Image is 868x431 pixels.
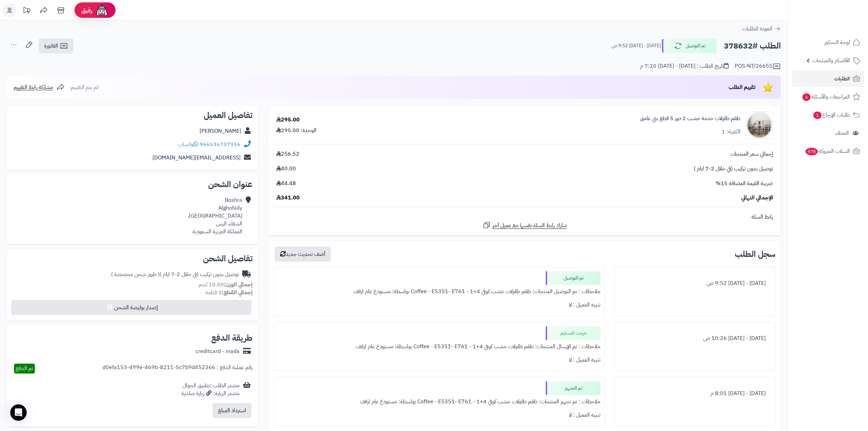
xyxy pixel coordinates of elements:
span: تقييم الطلب [729,83,756,91]
span: العودة للطلبات [742,25,772,33]
button: تم التوصيل [662,39,717,53]
div: ملاحظات : تم الإرسال المنتجات: طقم طاولات خشب كوفي 4+1 - Coffee - E5351- E761 بواسطة: مستودع عام ... [278,340,600,353]
h2: تفاصيل الشحن [12,254,253,263]
div: الوحدة: 295.00 [276,127,316,134]
div: توصيل بدون تركيب (في خلال 2-7 ايام ) [111,271,239,278]
button: استرداد المبلغ [213,403,252,418]
span: 1 [813,112,822,119]
h2: تفاصيل العميل [12,111,253,119]
span: طلبات الإرجاع [813,110,850,120]
h2: عنوان الشحن [12,180,253,188]
div: [DATE] - [DATE] 10:26 ص [619,332,771,345]
span: السلات المتروكة [805,146,850,156]
div: مصدر الطلب :تطبيق الجوال [181,382,240,397]
span: توصيل بدون تركيب (في خلال 2-7 ايام ) [694,165,773,173]
span: إجمالي سعر المنتجات [730,150,773,158]
span: 256.52 [276,150,299,158]
a: واتساب [178,140,198,148]
a: شارك رابط السلة نفسها مع عميل آخر [483,221,567,230]
span: ضريبة القيمة المضافة 15% [716,180,773,187]
span: الأقسام والمنتجات [812,56,850,65]
span: الطلبات [834,74,850,83]
h2: طريقة الدفع [211,334,253,342]
a: الطلبات [792,70,864,87]
h2: الطلب #378632 [724,39,781,53]
a: المراجعات والأسئلة6 [792,89,864,105]
div: تم التوصيل [546,271,600,285]
div: خرجت للتسليم [546,326,600,340]
span: شارك رابط السلة نفسها مع عميل آخر [492,222,567,230]
small: [DATE] - [DATE] 9:52 ص [611,42,661,49]
div: تنبيه العميل : لا [278,353,600,367]
div: Open Intercom Messenger [10,404,27,421]
img: ai-face.png [95,3,109,17]
div: ملاحظات : تم التوصيل المنتجات: طقم طاولات خشب كوفي 4+1 - Coffee - E5351- E761 بواسطة: مستودع عام ... [278,285,600,298]
span: 478 [805,148,818,156]
div: [DATE] - [DATE] 8:01 م [619,387,771,400]
button: إصدار بوليصة الشحن [11,300,252,315]
small: 1 قطعة [205,288,253,297]
span: 40.00 [276,165,296,173]
span: لم يتم التقييم [71,83,98,91]
span: المراجعات والأسئلة [802,92,850,102]
span: لوحة التحكم [825,38,850,47]
a: [EMAIL_ADDRESS][DOMAIN_NAME] [152,154,241,162]
a: 966536707956 [200,140,241,148]
div: تنبيه العميل : لا [278,298,600,312]
a: السلات المتروكة478 [792,143,864,159]
span: 341.00 [276,194,300,202]
span: 44.48 [276,180,296,187]
span: الفاتورة [44,42,58,50]
img: 1756383871-1-90x90.jpg [746,112,773,139]
div: تم التجهيز [546,381,600,395]
div: Boshra Alghofaily [GEOGRAPHIC_DATA]، الشفاء، الرس المملكة العربية السعودية [188,196,242,235]
span: تم الدفع [16,364,33,373]
span: 6 [802,93,811,101]
div: [DATE] - [DATE] 9:52 ص [619,277,771,290]
div: تاريخ الطلب : [DATE] - [DATE] 7:20 م [640,62,729,70]
div: 295.00 [276,116,300,124]
span: ( طرق شحن مخصصة ) [111,270,160,278]
span: مشاركة رابط التقييم [14,83,53,91]
a: طقم طاولات خدمة خشب 2 دور 5 قطع بني غامق [640,115,741,122]
div: رابط السلة [271,213,778,221]
a: طلبات الإرجاع1 [792,107,864,123]
strong: إجمالي الوزن: [224,280,253,289]
div: creditcard - mada [195,348,240,355]
div: الكمية: 1 [722,128,741,136]
div: تنبيه العميل : لا [278,408,600,422]
h3: سجل الطلب [735,250,775,258]
a: العودة للطلبات [742,25,781,33]
img: logo-2.png [822,15,862,30]
span: العملاء [836,128,849,138]
a: مشاركة رابط التقييم [14,83,65,91]
a: [PERSON_NAME] [200,127,241,135]
button: أضف تحديث جديد [275,247,331,262]
strong: إجمالي القطع: [222,288,253,297]
div: رقم عملية الدفع : d0efa153-499e-469b-8211-5c7b9d452366 [103,364,253,374]
a: تحديثات المنصة [18,3,35,19]
div: POS-NT/26655 [735,62,781,70]
div: ملاحظات : تم تجهيز المنتجات: طقم طاولات خشب كوفي 4+1 - Coffee - E5351- E761 بواسطة: مستودع عام ارفف [278,395,600,408]
span: الإجمالي النهائي [741,194,773,202]
a: الفاتورة [39,38,73,53]
a: العملاء [792,125,864,141]
div: مصدر الزيارة: زيارة مباشرة [181,390,240,397]
a: لوحة التحكم [792,34,864,51]
small: 10.00 كجم [199,280,253,289]
span: رفيق [81,6,92,14]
